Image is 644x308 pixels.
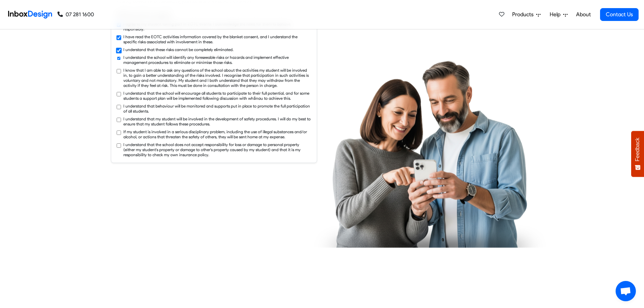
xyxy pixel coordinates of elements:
label: I understand the school will identify any foreseeable risks or hazards and implement effective ma... [123,55,311,65]
label: I understand that the school does not accept responsibility for loss or damage to personal proper... [123,142,311,157]
span: Products [512,10,536,19]
label: I have read the EOTC activities information covered by the blanket consent, and I understand the ... [123,34,311,44]
a: Products [509,8,543,21]
label: I know that I am able to ask any questions of the school about the activities my student will be ... [123,68,311,88]
a: About [574,8,593,21]
span: Feedback [635,138,641,161]
button: Feedback - Show survey [631,131,644,177]
label: If my student is involved in a serious disciplinary problem, including the use of illegal substan... [123,129,311,139]
span: Help [550,10,563,19]
label: I understand that the school will encourage all students to participate to their full potential, ... [123,91,311,101]
label: I understand that my student will be involved in the development of safety procedures. I will do ... [123,116,311,126]
a: Open chat [616,281,636,301]
a: 07 281 1600 [57,10,94,19]
a: Contact Us [600,8,639,21]
label: I understand that these risks cannot be completely eliminated. [123,47,234,52]
a: Help [547,8,570,21]
label: I understand that behaviour will be monitored and supports put in place to promote the full parti... [123,103,311,114]
img: parents_using_phone.png [314,60,546,247]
